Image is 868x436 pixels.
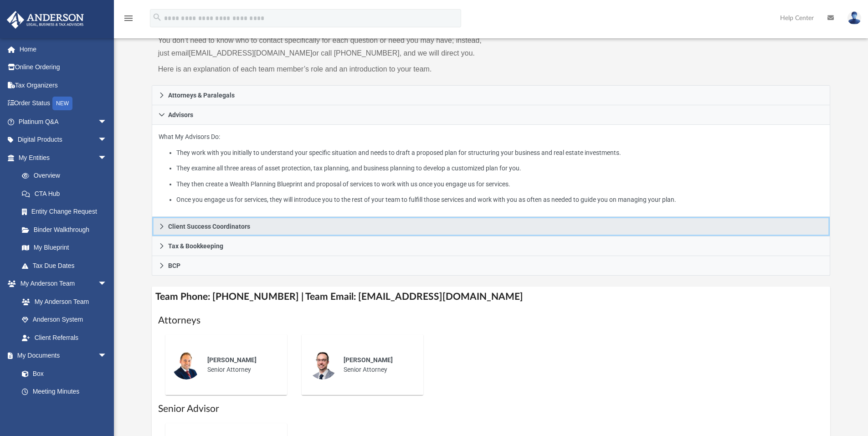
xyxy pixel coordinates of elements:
[152,12,162,22] i: search
[158,63,485,76] p: Here is an explanation of each team member’s role and an introduction to your team.
[13,185,121,203] a: CTA Hub
[6,40,121,58] a: Home
[98,275,116,293] span: arrow_drop_down
[98,131,116,149] span: arrow_drop_down
[13,239,116,257] a: My Blueprint
[159,131,824,205] p: What My Advisors Do:
[207,356,257,364] span: [PERSON_NAME]
[6,347,116,365] a: My Documentsarrow_drop_down
[98,347,116,365] span: arrow_drop_down
[98,113,116,131] span: arrow_drop_down
[152,85,831,105] a: Attorneys & Paralegals
[176,179,823,190] li: They then create a Wealth Planning Blueprint and proposal of services to work with us once you en...
[98,149,116,167] span: arrow_drop_down
[13,221,121,239] a: Binder Walkthrough
[13,311,116,329] a: Anderson System
[158,402,824,415] h1: Senior Advisor
[847,11,861,25] img: User Pic
[201,349,281,381] div: Senior Attorney
[13,203,121,221] a: Entity Change Request
[337,349,417,381] div: Senior Attorney
[152,217,831,236] a: Client Success Coordinators
[152,287,831,307] h4: Team Phone: [PHONE_NUMBER] | Team Email: [EMAIL_ADDRESS][DOMAIN_NAME]
[6,275,116,293] a: My Anderson Teamarrow_drop_down
[152,105,831,125] a: Advisors
[176,194,823,205] li: Once you engage us for services, they will introduce you to the rest of your team to fulfill thos...
[13,383,116,401] a: Meeting Minutes
[6,94,121,113] a: Order StatusNEW
[176,147,823,159] li: They work with you initially to understand your specific situation and needs to draft a proposed ...
[152,236,831,256] a: Tax & Bookkeeping
[13,292,112,311] a: My Anderson Team
[6,76,121,94] a: Tax Organizers
[6,149,121,167] a: My Entitiesarrow_drop_down
[52,97,72,110] div: NEW
[308,350,337,380] img: thumbnail
[152,125,831,217] div: Advisors
[6,58,121,77] a: Online Ordering
[4,11,87,29] img: Anderson Advisors Platinum Portal
[172,350,201,380] img: thumbnail
[13,364,112,383] a: Box
[168,262,180,269] span: BCP
[6,113,121,131] a: Platinum Q&Aarrow_drop_down
[344,356,393,364] span: [PERSON_NAME]
[168,243,223,249] span: Tax & Bookkeeping
[123,13,134,24] i: menu
[158,34,485,60] p: You don’t need to know who to contact specifically for each question or need you may have; instea...
[13,167,121,185] a: Overview
[176,163,823,174] li: They examine all three areas of asset protection, tax planning, and business planning to develop ...
[13,400,112,419] a: Forms Library
[168,223,250,230] span: Client Success Coordinators
[123,17,134,24] a: menu
[152,256,831,276] a: BCP
[189,49,312,57] a: [EMAIL_ADDRESS][DOMAIN_NAME]
[13,256,121,275] a: Tax Due Dates
[6,131,121,149] a: Digital Productsarrow_drop_down
[168,112,193,118] span: Advisors
[158,314,824,327] h1: Attorneys
[168,92,235,98] span: Attorneys & Paralegals
[13,328,116,347] a: Client Referrals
